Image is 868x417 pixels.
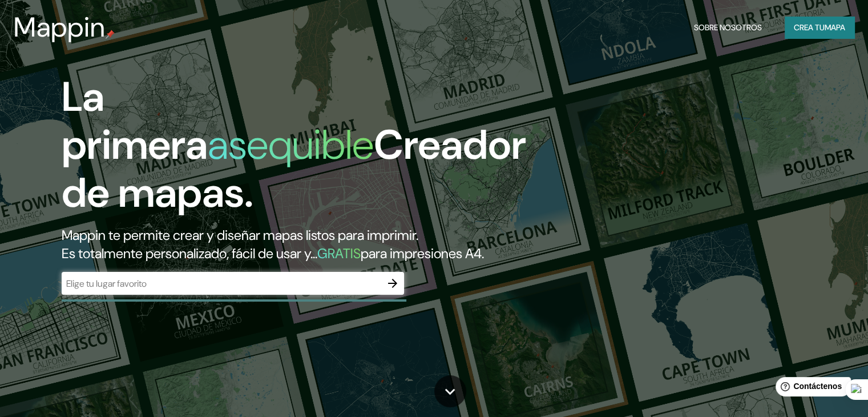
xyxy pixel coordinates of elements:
[317,244,361,262] font: GRATIS
[694,22,762,33] font: Sobre nosotros
[361,244,484,262] font: para impresiones A4.
[785,17,854,38] button: Crea tumapa
[106,30,115,39] img: pin de mapeo
[62,70,208,171] font: La primera
[62,226,418,244] font: Mappin te permite crear y diseñar mapas listos para imprimir.
[62,118,526,219] font: Creador de mapas.
[825,22,845,33] font: mapa
[689,17,766,38] button: Sobre nosotros
[208,118,374,171] font: asequible
[62,277,381,290] input: Elige tu lugar favorito
[766,372,855,404] iframe: Lanzador de widgets de ayuda
[14,9,106,45] font: Mappin
[794,22,825,33] font: Crea tu
[62,244,317,262] font: Es totalmente personalizado, fácil de usar y...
